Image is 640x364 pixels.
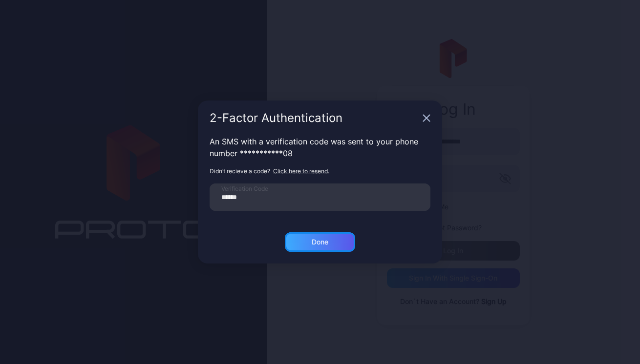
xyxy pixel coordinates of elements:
[210,167,430,176] p: Didn’t recieve a code?
[210,112,419,124] div: 2-Factor Authentication
[270,167,332,176] button: Click here to resend.
[285,232,355,252] button: Done
[210,183,430,211] input: Verification Code
[210,136,430,159] p: An SMS with a verification code was sent to your phone number ***********08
